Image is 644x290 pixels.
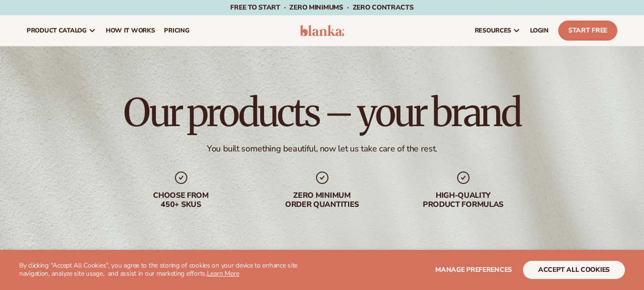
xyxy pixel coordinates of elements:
[435,265,512,274] span: Manage preferences
[27,27,87,34] span: product catalog
[101,15,160,46] a: How It Works
[475,27,511,34] span: resources
[525,15,553,46] a: LOGIN
[300,25,345,36] img: logo
[523,261,625,279] button: accept all cookies
[22,15,101,46] a: product catalog
[164,27,189,34] span: pricing
[159,15,194,46] a: pricing
[120,191,242,209] div: Choose from 450+ Skus
[123,94,520,132] h1: Our products – your brand
[207,143,437,154] div: You built something beautiful, now let us take care of the rest.
[261,191,383,209] div: Zero minimum order quantities
[558,21,617,41] a: Start Free
[470,15,525,46] a: resources
[530,27,549,34] span: LOGIN
[435,261,512,279] button: Manage preferences
[19,262,318,278] p: By clicking "Accept All Cookies", you agree to the storing of cookies on your device to enhance s...
[402,191,524,209] div: High-quality product formulas
[106,27,155,34] span: How It Works
[207,269,239,278] a: Learn More
[230,3,413,12] span: Free to start · ZERO minimums · ZERO contracts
